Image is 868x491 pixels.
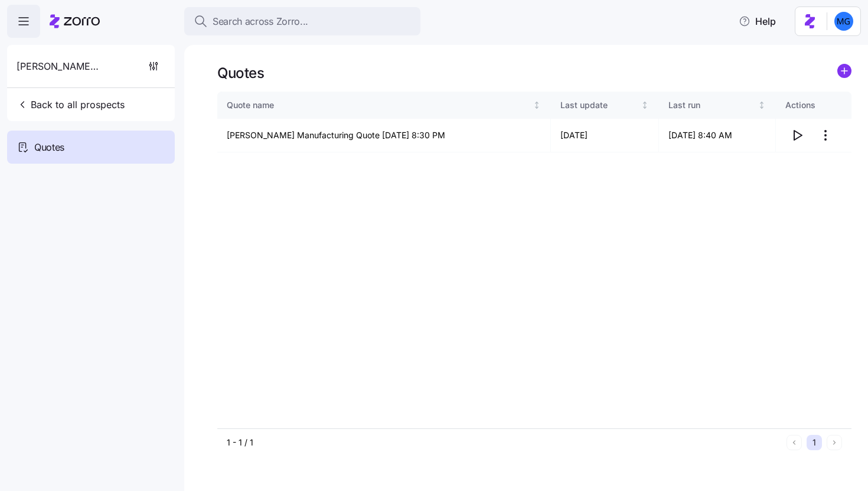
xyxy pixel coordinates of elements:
img: 61c362f0e1d336c60eacb74ec9823875 [834,12,853,31]
button: Back to all prospects [12,93,129,116]
a: Quotes [7,131,175,164]
td: [DATE] [551,119,659,152]
div: Not sorted [758,101,766,109]
button: Help [729,9,785,33]
svg: add icon [837,64,851,78]
th: Last updateNot sorted [551,92,659,119]
div: Actions [785,99,842,112]
button: Search across Zorro... [184,7,420,35]
div: Not sorted [533,101,541,109]
span: Help [739,14,776,28]
span: Back to all prospects [17,97,125,112]
div: Quote name [227,99,531,112]
a: add icon [837,64,851,82]
button: Previous page [787,435,802,450]
div: 1 - 1 / 1 [227,437,782,448]
button: Next page [827,435,842,450]
th: Last runNot sorted [659,92,776,119]
h1: Quotes [217,64,264,82]
span: [PERSON_NAME] Manufacturing [17,59,102,74]
td: [DATE] 8:40 AM [659,119,776,152]
div: Not sorted [641,101,649,109]
th: Quote nameNot sorted [217,92,551,119]
div: Last run [668,99,755,112]
span: Quotes [34,140,64,155]
span: Search across Zorro... [213,14,308,29]
div: Last update [560,99,639,112]
td: [PERSON_NAME] Manufacturing Quote [DATE] 8:30 PM [217,119,551,152]
button: 1 [807,435,822,450]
